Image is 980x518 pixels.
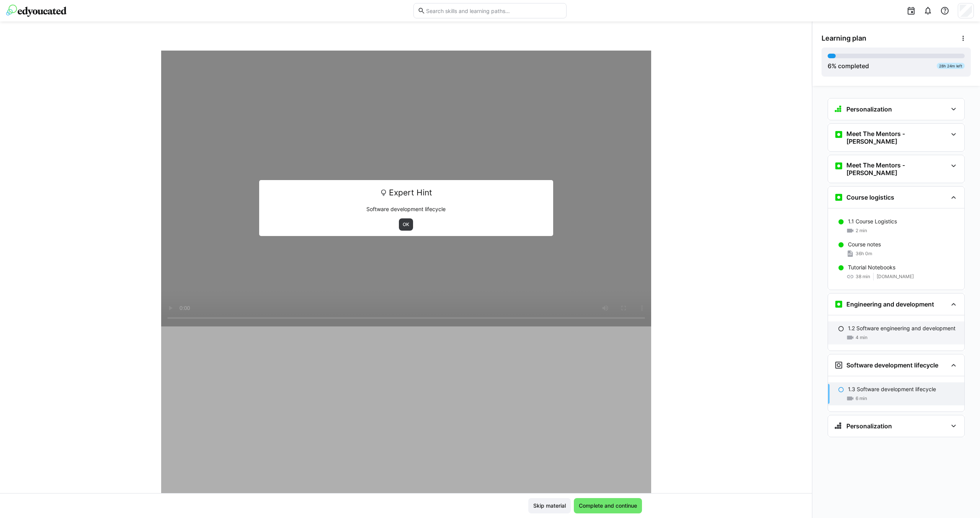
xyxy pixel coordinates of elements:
h3: Meet The Mentors - [PERSON_NAME] [846,161,947,177]
h3: Personalization [846,105,892,113]
span: Complete and continue [578,502,638,510]
p: 1.1 Course Logistics [848,218,897,225]
span: [DOMAIN_NAME] [877,274,914,280]
span: 36h 0m [856,251,872,257]
span: 6 [828,62,831,70]
span: 2 min [856,228,867,234]
p: Software development lifecycle [265,205,548,213]
button: Skip material [528,498,571,513]
h3: Meet The Mentors - [PERSON_NAME] [846,130,947,145]
p: Tutorial Notebooks [848,264,895,271]
button: Complete and continue [574,498,642,513]
h3: Software development lifecycle [846,361,938,369]
h3: Engineering and development [846,300,934,308]
span: 6 min [856,395,867,402]
span: OK [402,221,410,228]
span: 4 min [856,334,867,341]
span: 38 min [856,274,870,280]
button: OK [399,218,413,231]
div: 28h 24m left [937,63,965,69]
p: Course notes [848,241,881,248]
p: 1.2 Software engineering and development [848,325,955,332]
h3: Personalization [846,422,892,430]
p: 1.3 Software development lifecycle [848,385,936,393]
div: % completed [828,61,869,70]
h3: Course logistics [846,193,894,201]
input: Search skills and learning paths… [425,7,562,14]
span: Skip material [532,502,567,510]
span: Learning plan [822,34,866,43]
span: Expert Hint [389,185,432,200]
